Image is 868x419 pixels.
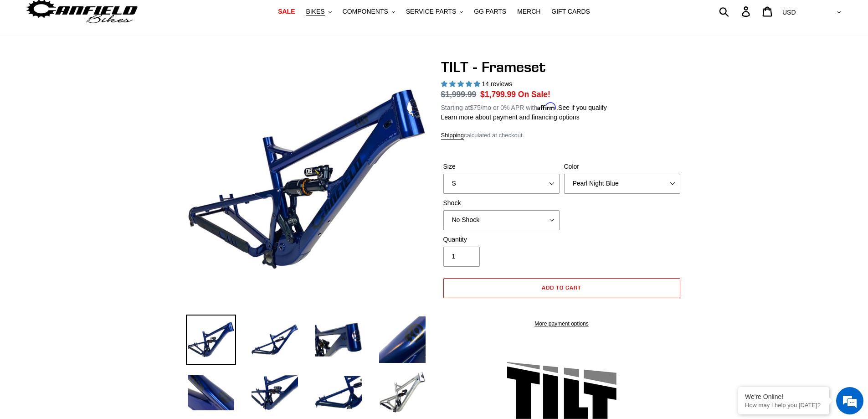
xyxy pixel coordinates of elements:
button: Add to cart [443,278,680,298]
img: Load image into Gallery viewer, TILT - Frameset [250,315,300,365]
span: GG PARTS [474,8,506,16]
p: How may I help you today? [745,402,822,409]
div: Chat with us now [61,51,167,63]
img: Load image into Gallery viewer, TILT - Frameset [250,367,300,418]
a: See if you qualify - Learn more about Affirm Financing (opens in modal) [558,104,607,111]
s: $1,999.99 [441,90,477,99]
a: More payment options [443,320,680,328]
img: Load image into Gallery viewer, TILT - Frameset [313,367,364,418]
span: 5.00 stars [441,80,482,88]
a: GIFT CARDS [547,5,595,18]
span: BIKES [306,8,324,16]
span: GIFT CARDS [551,8,590,16]
img: Load image into Gallery viewer, TILT - Frameset [377,315,427,365]
img: d_696896380_company_1647369064580_696896380 [29,46,52,68]
a: SALE [273,5,299,18]
div: Minimize live chat window [149,5,171,26]
span: SALE [278,8,295,16]
label: Shock [443,198,560,208]
a: Learn more about payment and financing options [441,114,580,121]
label: Color [564,162,680,171]
button: COMPONENTS [338,5,400,18]
span: Add to cart [542,284,581,291]
h1: TILT - Frameset [441,58,683,76]
img: Load image into Gallery viewer, TILT - Frameset [377,367,427,418]
span: We're online! [53,115,126,207]
a: Shipping [441,132,464,140]
span: COMPONENTS [343,8,388,16]
label: Quantity [443,235,560,244]
img: Load image into Gallery viewer, TILT - Frameset [313,315,364,365]
img: Load image into Gallery viewer, TILT - Frameset [186,367,236,418]
img: Load image into Gallery viewer, TILT - Frameset [186,315,236,365]
span: 14 reviews [482,80,512,88]
div: Navigation go back [10,50,24,64]
div: We're Online! [745,393,822,400]
button: SERVICE PARTS [401,5,467,18]
input: Search [724,1,747,21]
span: MERCH [517,8,540,16]
span: $75 [470,104,480,111]
label: Size [443,162,560,171]
textarea: Type your message and hit 'Enter' [5,249,174,281]
button: BIKES [301,5,336,18]
span: SERVICE PARTS [406,8,456,16]
div: calculated at checkout. [441,131,683,140]
span: $1,799.99 [480,90,516,99]
span: On Sale! [518,88,550,100]
a: MERCH [513,5,545,18]
p: Starting at /mo or 0% APR with . [441,101,607,113]
span: Affirm [537,103,556,110]
a: GG PARTS [469,5,511,18]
